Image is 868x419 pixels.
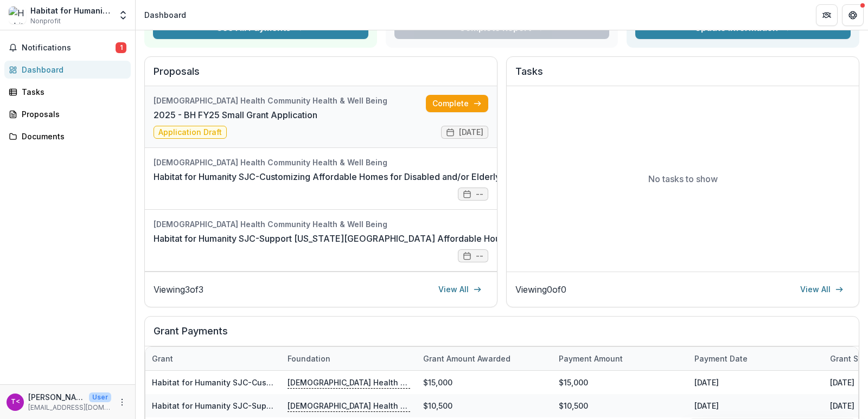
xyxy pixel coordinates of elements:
div: Payment Amount [552,353,629,364]
div: Grant amount awarded [417,347,552,370]
div: Grant [145,347,281,370]
span: Nonprofit [30,16,61,26]
a: Habitat for Humanity SJC-Customizing Affordable Homes for Disabled and/or Elderly-1 [152,378,480,387]
div: [DATE] [688,394,824,417]
a: Documents [4,127,131,145]
p: [PERSON_NAME] <[EMAIL_ADDRESS][DOMAIN_NAME]> [28,391,85,403]
span: Notifications [22,43,116,53]
h2: Proposals [154,66,488,86]
div: Tom Torreta <ttorretta@habitatstjohns.org> [11,398,20,405]
p: [DEMOGRAPHIC_DATA] Health Community Health & Well Being [288,376,410,388]
a: 2025 - BH FY25 Small Grant Application [154,108,317,121]
div: Proposals [22,108,122,120]
button: Partners [816,4,838,26]
div: Habitat for Humanity of [GEOGRAPHIC_DATA]/[GEOGRAPHIC_DATA] [30,5,111,16]
a: Habitat for Humanity SJC-Customizing Affordable Homes for Disabled and/or Elderly-1 [154,170,507,183]
button: Get Help [842,4,864,26]
div: Payment date [688,353,754,364]
p: Viewing 3 of 3 [154,283,203,296]
a: Tasks [4,83,131,101]
div: Foundation [281,347,417,370]
h2: Tasks [515,66,850,86]
div: Grant amount awarded [417,353,517,364]
div: Foundation [281,353,337,364]
div: Payment Amount [552,347,688,370]
a: Proposals [4,105,131,123]
nav: breadcrumb [140,7,190,23]
p: No tasks to show [648,172,718,185]
button: Notifications1 [4,39,131,56]
div: $15,000 [552,371,688,394]
div: Grant [145,353,180,364]
a: Habitat for Humanity SJC-Support [US_STATE][GEOGRAPHIC_DATA] Affordable Housing Program-1 [154,232,562,245]
span: 1 [116,42,126,53]
p: [DEMOGRAPHIC_DATA] Health Community Health & Well Being [288,399,410,411]
div: Payment date [688,347,824,370]
a: Dashboard [4,61,131,79]
img: Habitat for Humanity of St. Augustine/St. Johns County [9,7,26,24]
button: Open entity switcher [116,4,131,26]
div: Dashboard [22,64,122,75]
div: $10,500 [417,394,552,417]
div: Tasks [22,86,122,98]
p: User [89,392,111,402]
a: Complete [426,95,488,112]
a: View All [794,281,850,298]
div: $10,500 [552,394,688,417]
a: Habitat for Humanity SJC-Support [US_STATE][GEOGRAPHIC_DATA] Affordable Housing Program-1 [152,401,520,410]
div: Documents [22,131,122,142]
div: [DATE] [688,371,824,394]
p: Viewing 0 of 0 [515,283,566,296]
h2: Grant Payments [154,325,850,346]
div: Dashboard [144,9,186,21]
button: More [116,396,129,409]
div: $15,000 [417,371,552,394]
p: [EMAIL_ADDRESS][DOMAIN_NAME] [28,403,111,412]
a: View All [432,281,488,298]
